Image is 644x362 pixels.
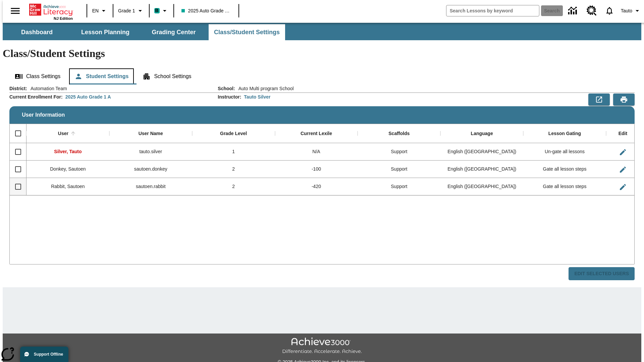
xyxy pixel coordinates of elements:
[137,68,197,84] button: School Settings
[588,94,610,106] button: Export to CSV
[34,352,63,357] span: Support Offline
[69,68,134,84] button: Student Settings
[139,131,163,137] div: User Name
[3,24,70,40] button: Dashboard
[3,24,286,40] div: SubNavbar
[583,2,601,20] a: Resource Center, Will open in new tab
[601,2,618,19] a: Notifications
[440,178,523,195] div: English (US)
[109,178,192,195] div: sautoen.rabbit
[89,5,111,17] button: Language: EN, Select a language
[9,68,635,84] div: Class/Student Settings
[5,1,25,21] button: Open side menu
[118,7,135,14] span: Grade 1
[209,24,285,40] button: Class/Student Settings
[50,166,86,172] span: Donkey, Sautoen
[9,85,635,281] div: User Information
[358,143,440,161] div: Support
[115,5,147,17] button: Grade: Grade 1, Select a grade
[523,143,606,161] div: Un-gate all lessons
[275,178,358,195] div: -420
[9,94,63,100] h2: Current Enrollment For :
[358,178,440,195] div: Support
[54,16,73,20] span: NJ Edition
[616,180,630,194] button: Edit User
[446,5,539,16] input: search field
[613,94,635,106] button: Print Preview
[235,85,294,92] span: Auto Multi program School
[618,5,644,17] button: Profile/Settings
[109,143,192,161] div: tauto.silver
[181,7,231,14] span: 2025 Auto Grade 1 A
[155,6,159,15] span: B
[140,24,207,40] button: Grading Center
[220,131,247,137] div: Grade Level
[58,131,68,137] div: User
[27,85,67,92] span: Automation Team
[388,131,410,137] div: Scaffolds
[218,86,235,92] h2: School :
[9,68,66,84] button: Class Settings
[619,131,627,137] div: Edit
[29,3,73,16] a: Home
[471,131,493,137] div: Language
[523,178,606,195] div: Gate all lesson steps
[65,94,111,100] div: 2025 Auto Grade 1 A
[3,23,641,40] div: SubNavbar
[29,2,73,20] div: Home
[192,161,275,178] div: 2
[3,47,641,60] h1: Class/Student Settings
[275,161,358,178] div: -100
[523,161,606,178] div: Gate all lesson steps
[22,112,65,118] span: User Information
[440,143,523,161] div: English (US)
[152,5,171,17] button: Boost Class color is teal. Change class color
[51,184,85,189] span: Rabbit, Sautoen
[282,338,362,355] img: Achieve3000 Differentiate Accelerate Achieve
[275,143,358,161] div: N/A
[218,94,241,100] h2: Instructor :
[440,161,523,178] div: English (US)
[301,131,332,137] div: Current Lexile
[92,7,99,14] span: EN
[192,178,275,195] div: 2
[20,347,68,362] button: Support Offline
[72,24,139,40] button: Lesson Planning
[109,161,192,178] div: sautoen.donkey
[244,94,270,100] div: Tauto Silver
[192,143,275,161] div: 1
[54,149,82,154] span: Silver, Tauto
[616,145,630,159] button: Edit User
[548,131,581,137] div: Lesson Gating
[9,86,27,92] h2: District :
[616,163,630,176] button: Edit User
[621,7,632,14] span: Tauto
[564,2,583,20] a: Data Center
[358,161,440,178] div: Support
